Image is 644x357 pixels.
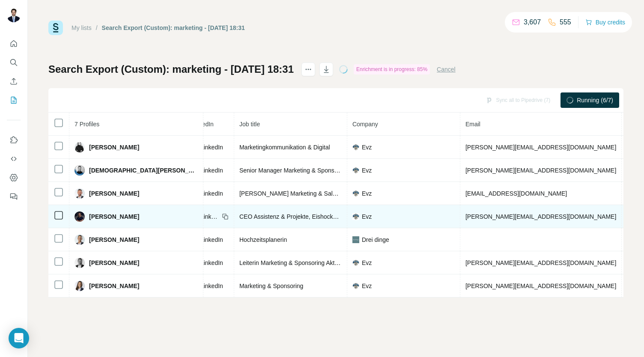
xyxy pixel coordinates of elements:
[200,143,223,152] span: LinkedIn
[239,283,303,289] span: Marketing & Sponsoring
[200,259,223,267] span: LinkedIn
[239,144,330,151] span: Marketingkommunikation & Digital
[239,167,348,174] span: Senior Manager Marketing & Sponsoring
[89,235,139,244] span: [PERSON_NAME]
[7,36,21,51] button: Quick start
[200,166,223,175] span: LinkedIn
[75,121,99,128] span: 7 Profiles
[352,190,359,197] img: company-logo
[362,282,372,290] span: Evz
[89,282,139,290] span: [PERSON_NAME]
[239,213,362,220] span: CEO Assistenz & Projekte, Eishockeyspielerin
[75,211,85,222] img: Avatar
[239,190,421,197] span: [PERSON_NAME] Marketing & Sales / Mitglied der Geschäftsleitung
[200,189,223,198] span: LinkedIn
[200,212,219,221] span: LinkedIn
[75,281,85,291] img: Avatar
[239,236,287,243] span: Hochzeitsplanerin
[96,24,98,32] li: /
[7,132,21,148] button: Use Surfe on LinkedIn
[577,96,613,104] span: Running (6/7)
[465,213,616,220] span: [PERSON_NAME][EMAIL_ADDRESS][DOMAIN_NAME]
[352,236,359,243] img: company-logo
[7,55,21,70] button: Search
[89,212,139,221] span: [PERSON_NAME]
[7,92,21,108] button: My lists
[75,235,85,245] img: Avatar
[362,166,372,175] span: Evz
[352,283,359,289] img: company-logo
[352,213,359,220] img: company-logo
[48,21,63,35] img: Surfe Logo
[354,64,430,74] div: Enrichment is in progress: 85%
[89,189,139,198] span: [PERSON_NAME]
[362,189,372,198] span: Evz
[239,121,260,128] span: Job title
[585,16,625,28] button: Buy credits
[352,167,359,174] img: company-logo
[48,62,294,76] h1: Search Export (Custom): marketing - [DATE] 18:31
[7,151,21,167] button: Use Surfe API
[362,259,372,267] span: Evz
[465,283,616,289] span: [PERSON_NAME][EMAIL_ADDRESS][DOMAIN_NAME]
[465,259,616,266] span: [PERSON_NAME][EMAIL_ADDRESS][DOMAIN_NAME]
[89,143,139,152] span: [PERSON_NAME]
[301,62,315,76] button: actions
[75,188,85,199] img: Avatar
[9,328,29,348] div: Open Intercom Messenger
[7,170,21,185] button: Dashboard
[75,258,85,268] img: Avatar
[352,259,359,266] img: company-logo
[200,282,223,290] span: LinkedIn
[362,235,389,244] span: Drei dinge
[72,24,92,31] a: My lists
[102,24,245,32] div: Search Export (Custom): marketing - [DATE] 18:31
[524,17,541,27] p: 3,607
[465,121,480,128] span: Email
[437,65,456,74] button: Cancel
[7,74,21,89] button: Enrich CSV
[89,166,198,175] span: [DEMOGRAPHIC_DATA][PERSON_NAME]
[465,167,616,174] span: [PERSON_NAME][EMAIL_ADDRESS][DOMAIN_NAME]
[200,235,223,244] span: LinkedIn
[352,144,359,151] img: company-logo
[560,17,571,27] p: 555
[89,259,139,267] span: [PERSON_NAME]
[465,190,567,197] span: [EMAIL_ADDRESS][DOMAIN_NAME]
[239,259,356,266] span: Leiterin Marketing & Sponsoring Aktivierung
[75,142,85,152] img: Avatar
[7,9,21,22] img: Avatar
[362,143,372,152] span: Evz
[465,144,616,151] span: [PERSON_NAME][EMAIL_ADDRESS][DOMAIN_NAME]
[75,165,85,176] img: Avatar
[7,189,21,204] button: Feedback
[352,121,378,128] span: Company
[362,212,372,221] span: Evz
